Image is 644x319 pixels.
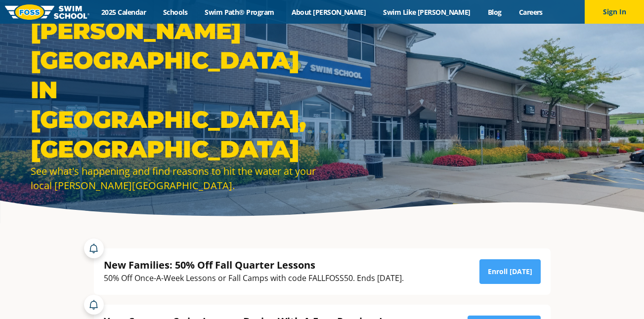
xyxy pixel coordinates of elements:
div: See what's happening and find reasons to hit the water at your local [PERSON_NAME][GEOGRAPHIC_DATA]. [31,164,317,193]
img: FOSS Swim School Logo [5,4,89,20]
div: New Families: 50% Off Fall Quarter Lessons [104,258,404,272]
a: Swim Like [PERSON_NAME] [375,7,479,17]
a: 2025 Calendar [93,7,155,17]
a: Swim Path® Program [196,7,283,17]
a: Blog [479,7,510,17]
a: Schools [155,7,196,17]
a: About [PERSON_NAME] [283,7,375,17]
a: Enroll [DATE] [479,259,541,284]
div: 50% Off Once-A-Week Lessons or Fall Camps with code FALLFOSS50. Ends [DATE]. [104,272,404,285]
a: Careers [510,7,551,17]
h1: [PERSON_NAME][GEOGRAPHIC_DATA] in [GEOGRAPHIC_DATA], [GEOGRAPHIC_DATA] [31,16,317,164]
